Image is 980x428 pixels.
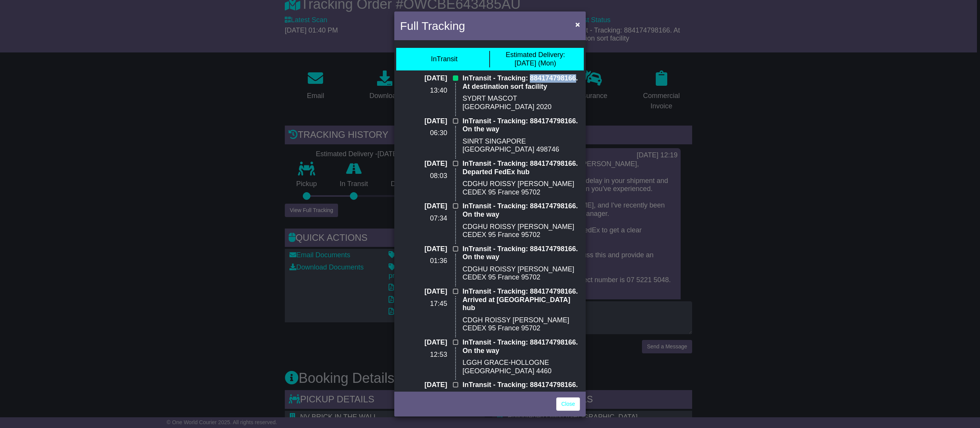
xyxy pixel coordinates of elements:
[400,214,447,223] p: 07:34
[400,117,447,126] p: [DATE]
[462,117,580,134] p: InTransit - Tracking: 884174798166. On the way
[400,74,447,83] p: [DATE]
[462,265,580,282] p: CDGHU ROISSY [PERSON_NAME] CEDEX 95 France 95702
[462,245,580,261] p: InTransit - Tracking: 884174798166. On the way
[462,95,580,111] p: SYDRT MASCOT [GEOGRAPHIC_DATA] 2020
[462,223,580,239] p: CDGHU ROISSY [PERSON_NAME] CEDEX 95 France 95702
[431,55,457,64] div: InTransit
[462,74,580,91] p: InTransit - Tracking: 884174798166. At destination sort facility
[462,288,580,312] p: InTransit - Tracking: 884174798166. Arrived at [GEOGRAPHIC_DATA] hub
[575,20,580,29] span: ×
[400,87,447,95] p: 13:40
[462,202,580,219] p: InTransit - Tracking: 884174798166. On the way
[400,288,447,296] p: [DATE]
[400,338,447,347] p: [DATE]
[506,51,565,59] span: Estimated Delivery:
[400,300,447,308] p: 17:45
[400,351,447,359] p: 12:53
[462,359,580,375] p: LGGH GRACE-HOLLOGNE [GEOGRAPHIC_DATA] 4460
[400,172,447,180] p: 08:03
[462,137,580,154] p: SINRT SINGAPORE [GEOGRAPHIC_DATA] 498746
[462,381,580,397] p: InTransit - Tracking: 884174798166. Departed FedEx hub
[462,180,580,196] p: CDGHU ROISSY [PERSON_NAME] CEDEX 95 France 95702
[400,202,447,211] p: [DATE]
[462,316,580,333] p: CDGH ROISSY [PERSON_NAME] CEDEX 95 France 95702
[400,257,447,265] p: 01:36
[400,17,465,34] h4: Full Tracking
[506,51,565,67] div: [DATE] (Mon)
[556,397,580,411] a: Close
[400,381,447,389] p: [DATE]
[572,16,584,32] button: Close
[400,129,447,137] p: 06:30
[400,160,447,168] p: [DATE]
[400,245,447,253] p: [DATE]
[462,338,580,355] p: InTransit - Tracking: 884174798166. On the way
[462,160,580,176] p: InTransit - Tracking: 884174798166. Departed FedEx hub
